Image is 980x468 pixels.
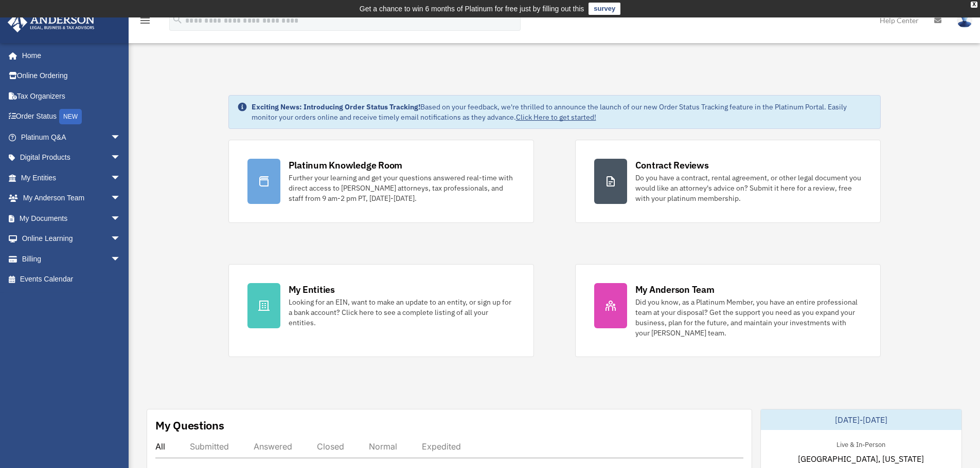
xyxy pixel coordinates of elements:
[59,109,82,124] div: NEW
[139,14,151,27] i: menu
[155,418,224,433] div: My Questions
[635,283,715,296] div: My Anderson Team
[971,2,977,8] div: close
[7,249,136,269] a: Billingarrow_drop_down
[7,269,136,290] a: Events Calendar
[172,14,183,25] i: search
[761,409,961,430] div: [DATE]-[DATE]
[360,3,584,15] div: Get a chance to win 6 months of Platinum for free just by filling out this
[155,441,165,452] div: All
[516,113,596,122] a: Click Here to get started!
[7,106,136,127] a: Order StatusNEW
[111,229,131,250] span: arrow_drop_down
[111,167,131,189] span: arrow_drop_down
[317,441,344,452] div: Closed
[111,208,131,229] span: arrow_drop_down
[111,127,131,148] span: arrow_drop_down
[635,297,862,338] div: Did you know, as a Platinum Member, you have an entire professional team at your disposal? Get th...
[111,249,131,270] span: arrow_drop_down
[111,188,131,209] span: arrow_drop_down
[635,173,862,203] div: Do you have a contract, rental agreement, or other legal document you would like an attorney's ad...
[289,283,335,296] div: My Entities
[228,140,534,223] a: Platinum Knowledge Room Further your learning and get your questions answered real-time with dire...
[422,441,461,452] div: Expedited
[7,147,136,168] a: Digital Productsarrow_drop_down
[575,140,881,223] a: Contract Reviews Do you have a contract, rental agreement, or other legal document you would like...
[7,45,131,66] a: Home
[7,229,136,249] a: Online Learningarrow_drop_down
[289,297,515,328] div: Looking for an EIN, want to make an update to an entity, or sign up for a bank account? Click her...
[254,441,292,452] div: Answered
[635,159,709,172] div: Contract Reviews
[111,147,131,169] span: arrow_drop_down
[369,441,397,452] div: Normal
[289,159,403,172] div: Platinum Knowledge Room
[957,13,972,28] img: User Pic
[7,167,136,188] a: My Entitiesarrow_drop_down
[7,66,136,86] a: Online Ordering
[798,453,924,465] span: [GEOGRAPHIC_DATA], [US_STATE]
[828,438,894,449] div: Live & In-Person
[252,102,872,122] div: Based on your feedback, we're thrilled to announce the launch of our new Order Status Tracking fe...
[252,102,420,111] strong: Exciting News: Introducing Order Status Tracking!
[7,188,136,209] a: My Anderson Teamarrow_drop_down
[589,3,620,15] a: survey
[5,12,98,32] img: Anderson Advisors Platinum Portal
[228,264,534,357] a: My Entities Looking for an EIN, want to make an update to an entity, or sign up for a bank accoun...
[575,264,881,357] a: My Anderson Team Did you know, as a Platinum Member, you have an entire professional team at your...
[289,173,515,203] div: Further your learning and get your questions answered real-time with direct access to [PERSON_NAM...
[7,86,136,106] a: Tax Organizers
[7,208,136,229] a: My Documentsarrow_drop_down
[190,441,229,452] div: Submitted
[139,18,151,27] a: menu
[7,127,136,147] a: Platinum Q&Aarrow_drop_down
